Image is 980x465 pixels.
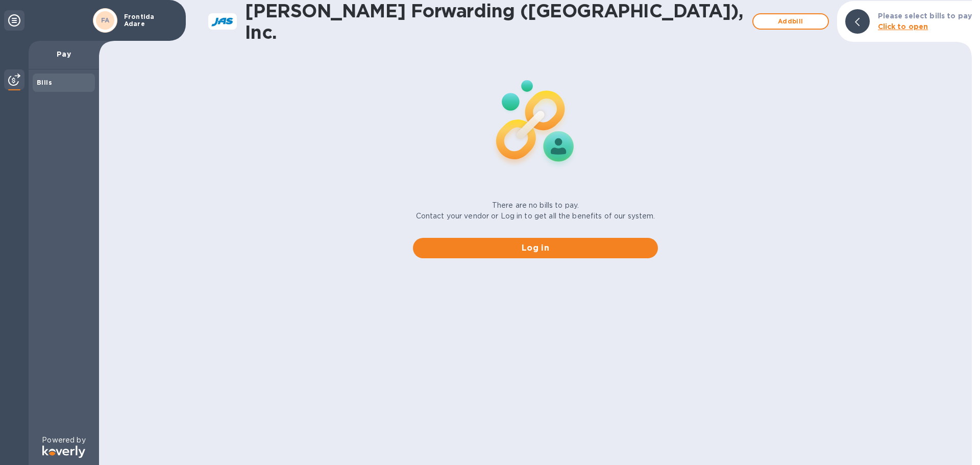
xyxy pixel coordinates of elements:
[101,16,110,24] b: FA
[752,13,829,30] button: Addbill
[42,446,85,458] img: Logo
[413,238,658,258] button: Log in
[42,435,85,446] p: Powered by
[37,79,52,86] b: Bills
[878,12,972,20] b: Please select bills to pay
[762,15,820,28] span: Add bill
[124,13,175,28] p: Frontida Adare
[421,242,650,254] span: Log in
[416,200,655,222] p: There are no bills to pay. Contact your vendor or Log in to get all the benefits of our system.
[37,49,91,59] p: Pay
[878,22,928,31] b: Click to open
